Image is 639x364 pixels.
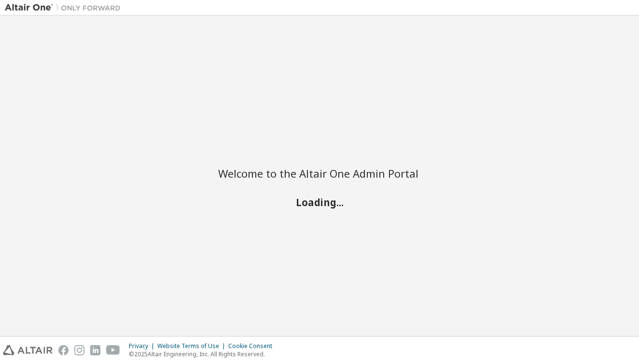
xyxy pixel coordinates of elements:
h2: Welcome to the Altair One Admin Portal [218,167,421,180]
img: youtube.svg [106,345,120,355]
img: instagram.svg [74,345,84,355]
h2: Loading... [218,196,421,209]
img: linkedin.svg [90,345,100,355]
img: Altair One [5,3,125,13]
div: Cookie Consent [228,342,278,350]
div: Website Terms of Use [157,342,228,350]
p: © 2025 Altair Engineering, Inc. All Rights Reserved. [129,350,278,358]
img: facebook.svg [58,345,69,355]
img: altair_logo.svg [3,345,53,355]
div: Privacy [129,342,157,350]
